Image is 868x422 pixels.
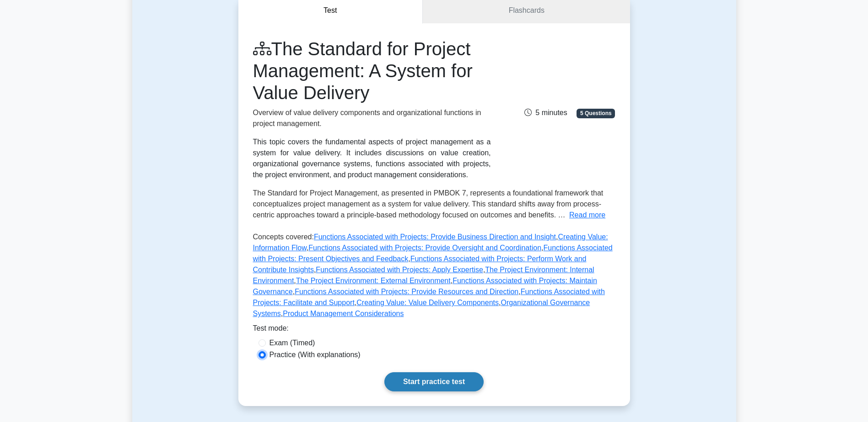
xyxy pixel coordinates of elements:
a: Functions Associated with Projects: Apply Expertise [316,266,483,274]
a: Functions Associated with Projects: Provide Resources and Direction [295,288,518,295]
span: 5 minutes [524,109,567,116]
label: Exam (Timed) [270,338,315,348]
a: Organizational Governance Systems [253,299,590,317]
div: Test mode: [253,323,615,338]
label: Practice (With explanations) [270,349,361,360]
a: Start practice test [384,372,484,391]
a: Functions Associated with Projects: Perform Work and Contribute Insights [253,255,587,274]
a: Product Management Considerations [283,310,404,317]
a: The Project Environment: External Environment [296,277,451,285]
p: Overview of value delivery components and organizational functions in project management. [253,107,491,129]
a: Functions Associated with Projects: Provide Business Direction and Insight [314,233,556,241]
p: Concepts covered: , , , , , , , , , , , , , [253,232,615,323]
span: 5 Questions [577,109,615,118]
a: Creating Value: Value Delivery Components [356,299,499,306]
a: Functions Associated with Projects: Provide Oversight and Coordination [308,244,541,252]
button: Read more [569,210,605,221]
div: This topic covers the fundamental aspects of project management as a system for value delivery. I... [253,137,491,180]
h1: The Standard for Project Management: A System for Value Delivery [253,38,491,104]
span: The Standard for Project Management, as presented in PMBOK 7, represents a foundational framework... [253,189,604,219]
